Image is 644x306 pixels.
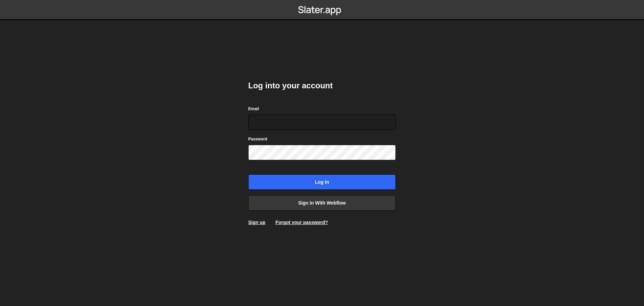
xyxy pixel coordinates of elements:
[248,105,259,112] label: Email
[248,195,396,211] a: Sign in with Webflow
[248,136,267,142] label: Password
[248,174,396,190] input: Log in
[248,80,396,91] h2: Log into your account
[248,220,265,225] a: Sign up
[275,220,328,225] a: Forgot your password?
